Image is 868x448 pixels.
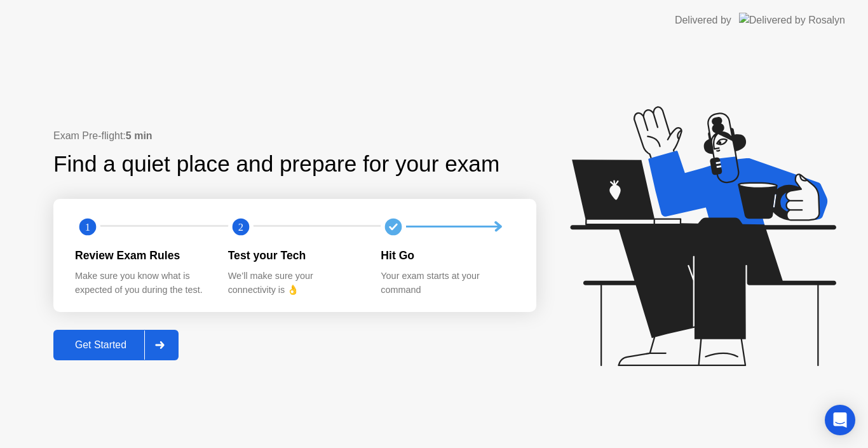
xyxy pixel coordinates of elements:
[381,269,513,297] div: Your exam starts at your command
[53,330,179,360] button: Get Started
[75,247,208,264] div: Review Exam Rules
[228,269,361,297] div: We’ll make sure your connectivity is 👌
[53,147,501,181] div: Find a quiet place and prepare for your exam
[739,13,845,27] img: Delivered by Rosalyn
[126,130,153,141] b: 5 min
[53,128,536,144] div: Exam Pre-flight:
[228,247,361,264] div: Test your Tech
[57,339,144,351] div: Get Started
[238,221,243,233] text: 2
[675,13,731,28] div: Delivered by
[85,221,90,233] text: 1
[381,247,513,264] div: Hit Go
[75,269,208,297] div: Make sure you know what is expected of you during the test.
[825,405,855,435] div: Open Intercom Messenger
